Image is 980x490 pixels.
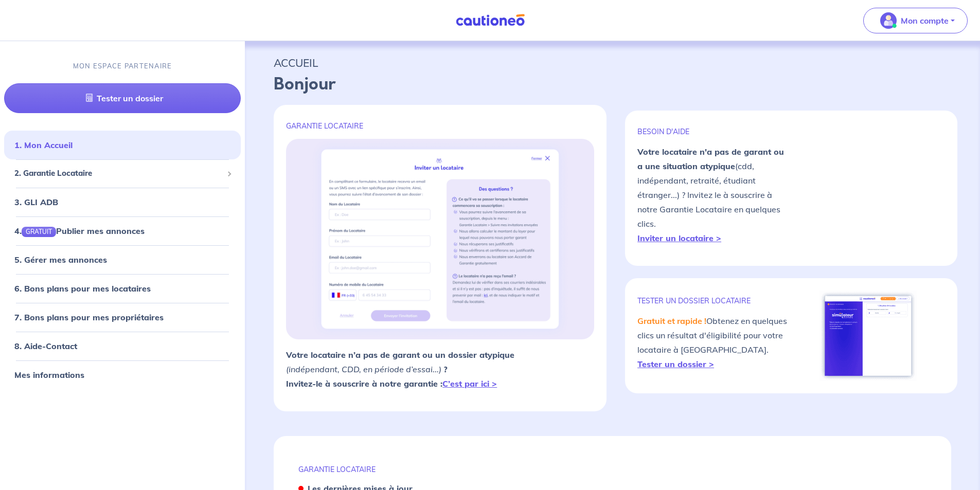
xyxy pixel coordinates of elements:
strong: ? [443,364,448,374]
div: Mes informations [4,365,241,385]
a: 5. Gérer mes annonces [14,255,107,265]
p: Bonjour [274,72,951,97]
p: (cdd, indépendant, retraité, étudiant étranger...) ? Invitez le à souscrire à notre Garantie Loca... [637,144,791,245]
a: 4.GRATUITPublier mes annonces [14,226,145,236]
strong: Votre locataire n’a pas de garant ou un dossier atypique [286,350,514,360]
div: 8. Aide-Contact [4,336,241,356]
button: illu_account_valid_menu.svgMon compte [863,8,968,33]
a: 1. Mon Accueil [14,140,73,150]
div: 6. Bons plans pour mes locataires [4,278,241,299]
a: 3. GLI ADB [14,197,58,207]
a: Tester un dossier > [637,359,714,369]
p: MON ESPACE PARTENAIRE [73,61,172,71]
img: invite.png [311,139,569,339]
a: 8. Aide-Contact [14,341,77,351]
p: ACCUEIL [274,53,951,72]
p: BESOIN D'AIDE [637,127,791,136]
a: Tester un dossier [4,83,241,113]
a: C’est par ici > [442,378,497,389]
strong: Invitez-le à souscrire à notre garantie : [286,378,497,389]
p: TESTER un dossier locataire [637,296,791,305]
em: Gratuit et rapide ! [637,316,706,326]
p: Mon compte [901,14,949,27]
div: 2. Garantie Locataire [4,164,241,184]
div: 3. GLI ADB [4,192,241,212]
div: 1. Mon Accueil [4,135,241,155]
div: 4.GRATUITPublier mes annonces [4,221,241,241]
strong: Votre locataire n'a pas de garant ou a une situation atypique [637,147,784,171]
p: GARANTIE LOCATAIRE [298,465,926,474]
p: GARANTIE LOCATAIRE [286,121,594,131]
img: illu_account_valid_menu.svg [880,12,897,29]
a: Mes informations [14,370,84,380]
img: Cautioneo [452,14,529,27]
div: 5. Gérer mes annonces [4,249,241,270]
span: 2. Garantie Locataire [14,168,223,179]
div: 7. Bons plans pour mes propriétaires [4,307,241,328]
a: Inviter un locataire > [637,233,721,243]
em: (indépendant, CDD, en période d’essai...) [286,364,441,374]
a: 7. Bons plans pour mes propriétaires [14,312,164,322]
p: Obtenez en quelques clics un résultat d'éligibilité pour votre locataire à [GEOGRAPHIC_DATA]. [637,314,791,371]
img: simulateur.png [819,291,917,381]
a: 6. Bons plans pour mes locataires [14,283,151,294]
